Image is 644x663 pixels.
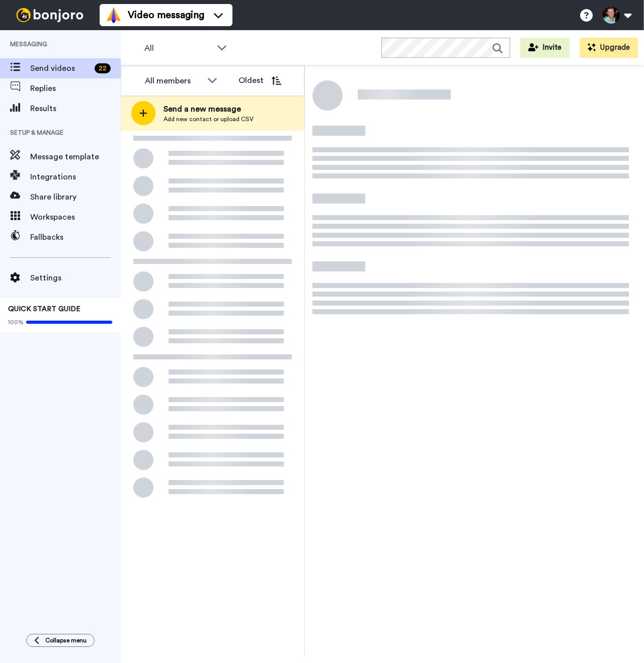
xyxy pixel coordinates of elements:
[128,8,204,22] span: Video messaging
[580,38,638,58] button: Upgrade
[30,82,121,94] span: Replies
[164,115,254,123] span: Add new contact or upload CSV
[8,318,24,326] span: 100%
[95,63,111,73] div: 22
[164,103,254,115] span: Send a new message
[30,151,121,163] span: Message template
[30,191,121,203] span: Share library
[520,38,570,58] button: Invite
[45,636,87,644] span: Collapse menu
[8,306,80,313] span: QUICK START GUIDE
[30,171,121,183] span: Integrations
[12,8,88,22] img: bj-logo-header-white.svg
[144,42,212,54] span: All
[30,62,91,74] span: Send videos
[30,211,121,223] span: Workspaces
[106,7,122,23] img: vm-color.svg
[30,103,121,115] span: Results
[30,231,121,243] span: Fallbacks
[26,634,95,647] button: Collapse menu
[231,70,289,90] button: Oldest
[145,75,202,87] div: All members
[30,272,121,284] span: Settings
